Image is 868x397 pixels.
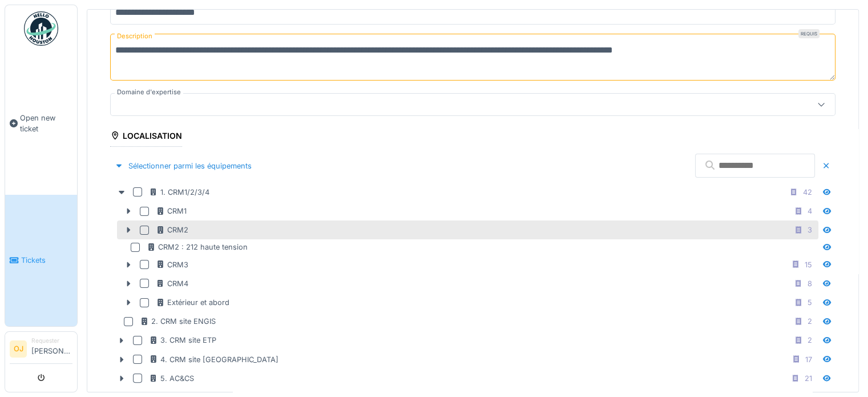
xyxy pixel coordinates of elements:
div: CRM2 [156,224,188,235]
label: Domaine d'expertise [115,87,183,97]
li: OJ [10,340,27,358]
div: Sélectionner parmi les équipements [110,158,256,174]
div: 5 [808,297,812,308]
div: Requester [31,336,72,345]
span: Tickets [21,255,72,266]
a: Open new ticket [5,52,77,195]
div: 3 [808,224,812,235]
div: CRM1 [156,206,187,216]
div: 3. CRM site ETP [149,335,216,346]
div: 4. CRM site [GEOGRAPHIC_DATA] [149,354,278,365]
div: 1. CRM1/2/3/4 [149,187,209,198]
div: CRM3 [156,259,188,270]
div: Extérieur et abord [156,297,229,308]
div: CRM4 [156,278,188,289]
div: CRM2 : 212 haute tension [147,242,248,252]
div: 2 [808,335,812,346]
div: 4 [808,206,812,216]
li: [PERSON_NAME] [31,336,72,361]
label: Description [115,29,155,43]
span: Open new ticket [20,113,72,134]
div: 42 [803,187,812,198]
div: 8 [808,278,812,289]
a: Tickets [5,195,77,327]
div: 2. CRM site ENGIS [140,316,216,327]
div: 2 [808,316,812,327]
div: 17 [805,354,812,365]
div: 5. AC&CS [149,373,194,384]
a: OJ Requester[PERSON_NAME] [10,336,72,364]
div: 21 [805,373,812,384]
div: Localisation [110,127,182,147]
div: 15 [805,259,812,270]
img: Badge_color-CXgf-gQk.svg [24,11,58,46]
div: Requis [798,29,819,38]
